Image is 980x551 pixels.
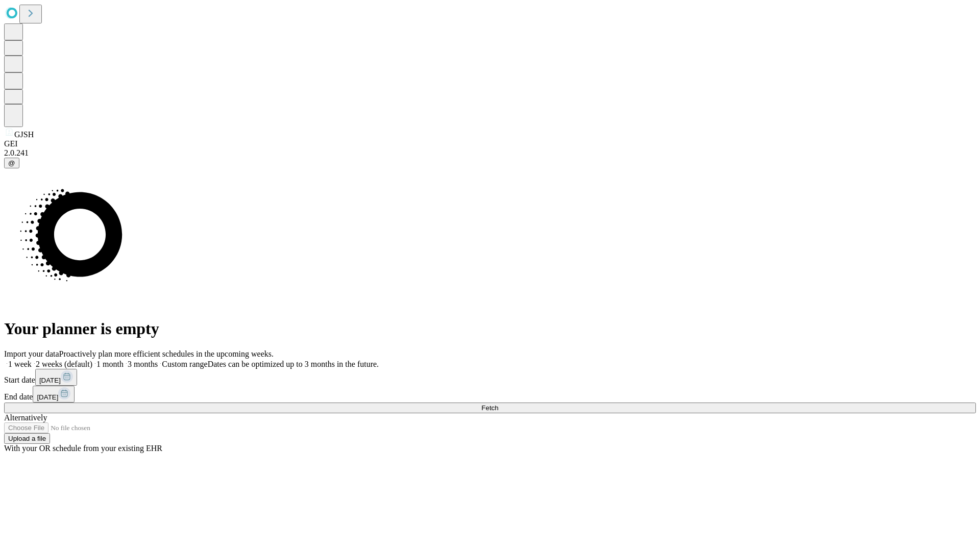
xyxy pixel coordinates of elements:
span: 1 week [8,360,32,368]
span: Proactively plan more efficient schedules in the upcoming weeks. [59,349,274,358]
span: Custom range [162,360,207,368]
h1: Your planner is empty [4,319,976,338]
span: 3 months [128,360,158,368]
span: GJSH [14,130,34,139]
span: With your OR schedule from your existing EHR [4,444,162,453]
div: 2.0.241 [4,148,976,158]
div: GEI [4,139,976,148]
span: 2 weeks (default) [36,360,92,368]
span: Dates can be optimized up to 3 months in the future. [208,360,379,368]
span: Fetch [481,404,498,412]
span: Import your data [4,349,59,358]
button: Upload a file [4,433,50,444]
button: [DATE] [35,369,77,386]
span: [DATE] [37,393,58,401]
span: [DATE] [39,377,61,384]
button: [DATE] [33,386,75,403]
span: Alternatively [4,413,47,422]
div: End date [4,386,976,403]
button: Fetch [4,403,976,413]
div: Start date [4,369,976,386]
span: @ [8,159,15,167]
button: @ [4,158,19,168]
span: 1 month [96,360,124,368]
